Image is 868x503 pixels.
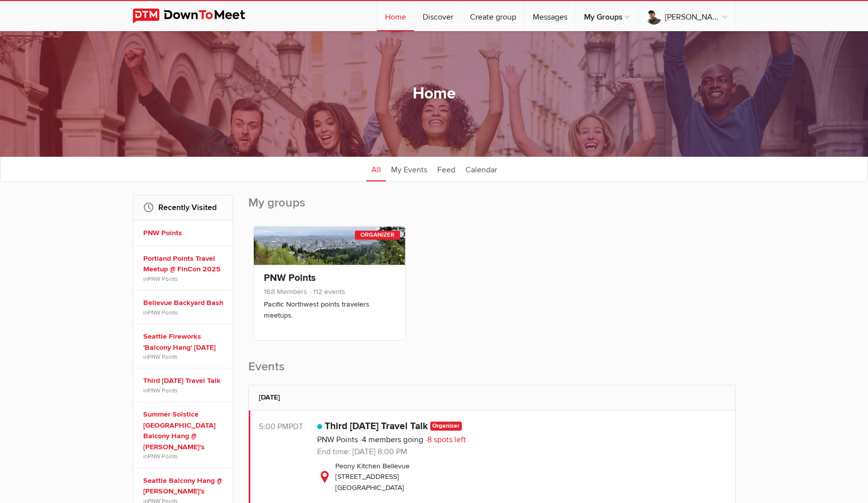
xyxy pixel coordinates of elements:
[288,422,303,432] span: America/Los_Angeles
[576,1,638,31] a: My Groups
[355,231,400,240] div: Organizer
[462,1,524,31] a: Create group
[432,156,460,181] a: Feed
[460,156,502,181] a: Calendar
[366,156,386,181] a: All
[148,387,177,394] a: PNW Points
[148,353,177,360] a: PNW Points
[425,435,466,445] span: 8 spots left
[143,409,226,452] a: Summer Solstice [GEOGRAPHIC_DATA] Balcony Hang @ [PERSON_NAME]'s
[143,386,226,394] span: in
[360,435,423,445] span: 4 members going
[143,475,226,497] a: Seattle Balcony Hang @ [PERSON_NAME]'s
[143,353,226,361] span: in
[386,156,432,181] a: My Events
[148,275,177,282] a: PNW Points
[148,453,177,460] a: PNW Points
[143,195,223,220] h2: Recently Visited
[133,9,261,24] img: DownToMeet
[143,331,226,353] a: Seattle Fireworks 'Balcony Hang' [DATE]
[415,1,461,31] a: Discover
[248,359,736,385] h2: Events
[259,421,317,433] div: 5:00 PM
[248,195,736,221] h2: My groups
[264,299,395,321] p: Pacific Northwest points travelers meetups.
[317,461,725,493] div: Peony Kitchen Bellevue [STREET_ADDRESS] [GEOGRAPHIC_DATA]
[325,420,428,432] a: Third [DATE] Travel Talk
[317,447,407,457] span: End time: [DATE] 8:00 PM
[143,275,226,283] span: in
[309,287,345,296] span: 112 events
[317,435,358,445] a: PNW Points
[143,375,226,386] a: Third [DATE] Travel Talk
[143,309,226,317] span: in
[525,1,575,31] a: Messages
[264,287,307,296] span: 168 Members
[413,83,456,105] h1: Home
[259,385,725,410] h2: [DATE]
[430,422,462,430] span: Organizer
[638,1,735,31] a: [PERSON_NAME]
[143,228,226,239] a: PNW Points
[264,272,316,284] a: PNW Points
[143,253,226,275] a: Portland Points Travel Meetup @ FinCon 2025
[148,309,177,316] a: PNW Points
[377,1,414,31] a: Home
[143,297,226,309] a: Bellevue Backyard Bash
[143,452,226,460] span: in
